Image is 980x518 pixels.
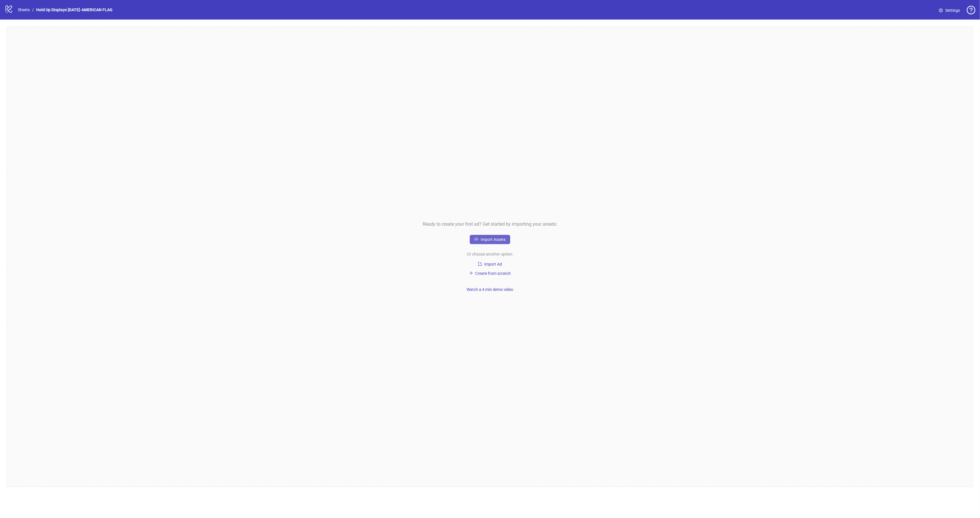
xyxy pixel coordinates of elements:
a: Settings [934,6,964,15]
span: Import Assets [481,237,506,242]
span: Settings [945,7,960,14]
a: Sheets [17,7,31,13]
span: import [478,262,482,266]
span: plus [469,271,473,275]
span: Watch a 4 min demo video [467,287,513,292]
button: Import Assets [470,235,510,244]
button: Import Ad [470,261,510,268]
button: Create from scratch [467,270,513,277]
span: Or choose another option: [467,251,513,257]
button: Watch a 4 min demo video [465,286,516,293]
span: Import Ad [484,262,502,266]
span: Create from scratch [475,271,511,276]
li: / [32,7,34,13]
span: cloud-upload [474,237,478,241]
a: Hold Up Displays [DATE]-AMERICAN FLAG [35,7,114,13]
span: Ready to create your first ad? Get started by importing your assets: [423,220,557,228]
span: question-circle [967,6,975,14]
span: setting [939,8,943,12]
